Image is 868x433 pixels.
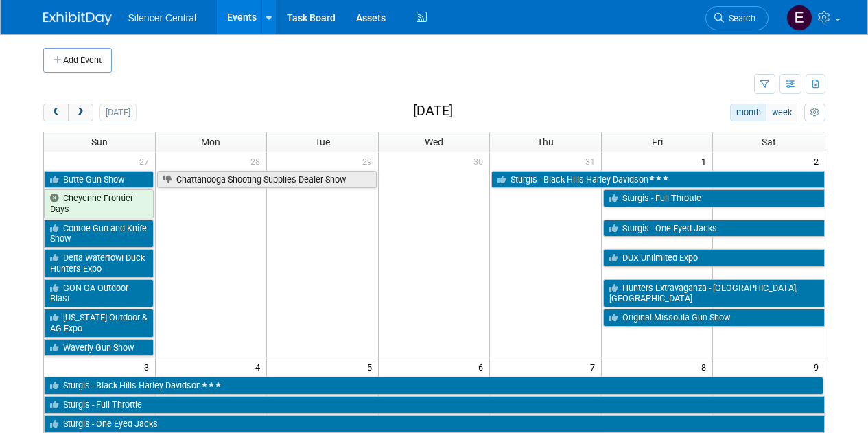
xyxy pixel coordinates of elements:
span: Silencer Central [128,12,197,23]
span: Thu [537,137,554,148]
i: Personalize Calendar [810,108,819,117]
span: Search [724,13,755,23]
span: 6 [477,358,489,375]
a: GON GA Outdoor Blast [44,279,154,307]
button: prev [43,104,69,121]
span: 1 [700,152,712,169]
a: Original Missoula Gun Show [603,309,825,327]
a: Search [705,6,769,30]
a: [US_STATE] Outdoor & AG Expo [44,309,154,337]
a: Sturgis - One Eyed Jacks [44,415,825,433]
a: Conroe Gun and Knife Show [44,220,154,248]
a: Butte Gun Show [44,171,154,189]
img: ExhibitDay [43,12,112,25]
span: 28 [249,152,266,169]
span: Fri [652,137,663,148]
span: 9 [812,358,825,375]
button: next [68,104,93,121]
a: DUX Unlimited Expo [603,249,825,267]
button: month [730,104,766,121]
span: 30 [472,152,489,169]
a: Chattanooga Shooting Supplies Dealer Show [157,171,377,189]
button: [DATE] [99,104,136,121]
a: Waverly Gun Show [44,339,154,357]
a: Delta Waterfowl Duck Hunters Expo [44,249,154,277]
span: 29 [361,152,378,169]
button: week [766,104,797,121]
span: 31 [584,152,601,169]
a: Sturgis - One Eyed Jacks [603,220,825,237]
span: 2 [812,152,825,169]
span: Sat [762,137,776,148]
span: 8 [700,358,712,375]
button: myCustomButton [804,104,825,121]
a: Sturgis - Black Hills Harley Davidson [491,171,824,189]
h2: [DATE] [413,104,453,119]
button: Add Event [43,48,112,73]
a: Sturgis - Full Throttle [44,396,825,414]
span: Mon [201,137,220,148]
a: Cheyenne Frontier Days [44,189,154,218]
a: Sturgis - Black Hills Harley Davidson [44,377,823,395]
span: 4 [254,358,266,375]
span: 7 [589,358,601,375]
span: 5 [366,358,378,375]
span: Sun [91,137,108,148]
a: Hunters Extravaganza - [GEOGRAPHIC_DATA], [GEOGRAPHIC_DATA] [603,279,825,307]
span: Tue [315,137,330,148]
span: Wed [425,137,443,148]
img: Eduardo Contreras [786,5,812,31]
span: 27 [138,152,155,169]
span: 3 [143,358,155,375]
a: Sturgis - Full Throttle [603,189,825,207]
